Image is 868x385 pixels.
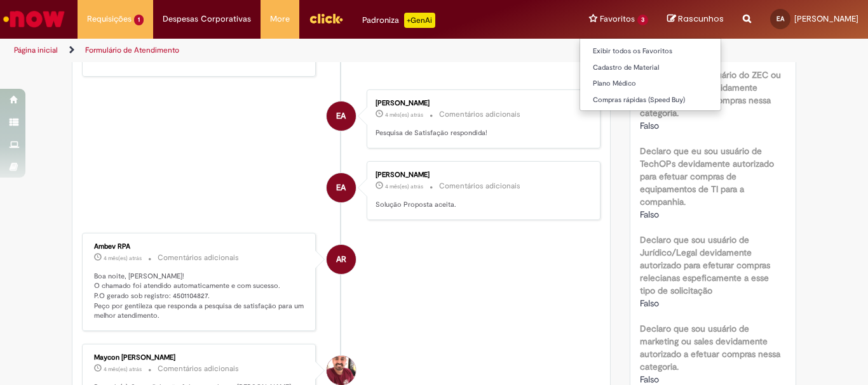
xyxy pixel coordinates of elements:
div: Padroniza [362,13,435,28]
b: Declaro que sou usuário de marketing ou sales devidamente autorizado a efetuar compras nessa cate... [640,323,780,372]
span: Despesas Corporativas [163,13,251,25]
a: Plano Médico [580,77,721,91]
b: Declaro que sou usuário de Jurídico/Legal devidamente autorizado para efeturar compras relecianas... [640,234,770,296]
p: Solução Proposta aceita. [376,200,587,210]
ul: Trilhas de página [10,39,569,62]
a: Página inicial [14,45,58,55]
span: AR [336,244,346,275]
time: 26/05/2025 18:33:09 [385,111,423,119]
a: Rascunhos [667,13,724,25]
b: Declaro que sou usuário do ZEC ou do CENG&PMO devidamente autorizado a fazer compras nessa catego... [640,69,781,119]
p: Boa noite, [PERSON_NAME]! O chamado foi atendido automaticamente e com sucesso. P.O gerado sob re... [94,271,306,322]
time: 26/05/2025 17:59:33 [104,365,142,373]
small: Comentários adicionais [439,109,520,120]
div: Eduardo Rodrigues Almeida [327,101,356,131]
span: More [270,13,290,25]
b: Declaro que eu sou usuário de TechOPs devidamente autorizado para efetuar compras de equipamentos... [640,145,774,207]
span: Falso [640,374,659,385]
a: Exibir todos os Favoritos [580,44,721,58]
div: Maycon Wender De Araujo Rabelo [327,356,356,385]
time: 26/05/2025 18:33:02 [385,183,423,190]
span: EA [336,173,346,203]
p: +GenAi [404,13,435,28]
small: Comentários adicionais [439,181,520,192]
span: Rascunhos [678,13,724,25]
a: Cadastro de Material [580,61,721,75]
span: 1 [134,15,144,25]
a: Compras rápidas (Speed Buy) [580,93,721,107]
div: [PERSON_NAME] [376,171,587,179]
img: ServiceNow [1,6,67,32]
a: Formulário de Atendimento [85,45,179,55]
span: 4 mês(es) atrás [104,254,142,262]
span: Falso [640,120,659,131]
span: Requisições [87,13,132,25]
div: [PERSON_NAME] [376,100,587,107]
span: EA [336,101,346,131]
span: EA [776,15,784,23]
ul: Favoritos [580,38,721,111]
div: Ambev RPA [94,243,306,251]
span: 4 mês(es) atrás [385,183,423,190]
span: 4 mês(es) atrás [385,111,423,119]
span: 4 mês(es) atrás [104,365,142,373]
div: Ambev RPA [327,245,356,274]
small: Comentários adicionais [158,252,239,263]
span: Favoritos [600,13,635,25]
span: Falso [640,297,659,309]
span: [PERSON_NAME] [794,13,858,24]
span: Falso [640,209,659,220]
div: Eduardo Rodrigues Almeida [327,173,356,202]
span: 3 [637,15,648,25]
p: Pesquisa de Satisfação respondida! [376,128,587,138]
img: click_logo_yellow_360x200.png [309,9,343,28]
div: Maycon [PERSON_NAME] [94,354,306,362]
small: Comentários adicionais [158,363,239,374]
